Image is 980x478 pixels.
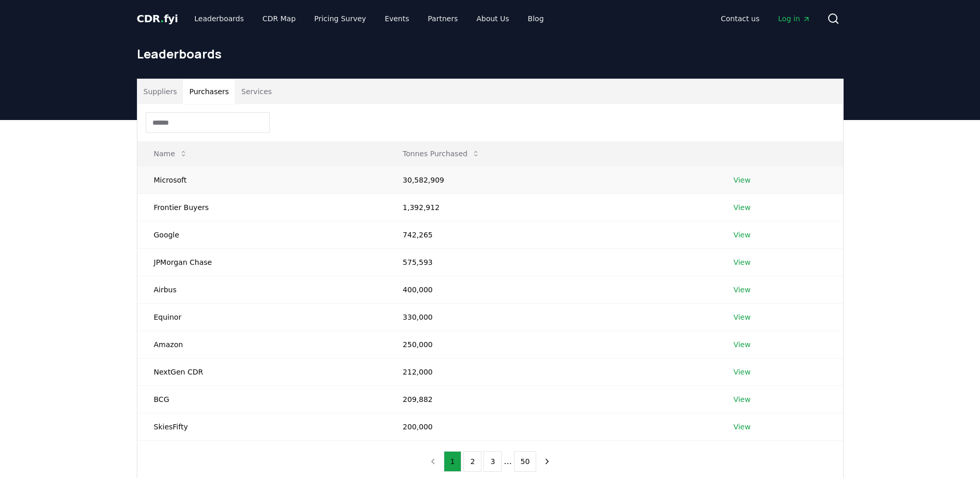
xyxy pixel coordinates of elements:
[235,79,278,104] button: Services
[137,331,386,358] td: Amazon
[186,9,552,28] nav: Main
[386,193,717,221] td: 1,392,912
[137,79,183,104] button: Suppliers
[377,9,417,28] a: Events
[386,385,717,413] td: 209,882
[306,9,374,28] a: Pricing Survey
[386,303,717,331] td: 330,000
[137,413,386,440] td: SkiesFifty
[254,9,304,28] a: CDR Map
[734,257,751,267] a: View
[520,9,552,28] a: Blog
[734,367,751,377] a: View
[419,9,466,28] a: Partners
[734,422,751,432] a: View
[137,385,386,413] td: BCG
[386,248,717,276] td: 575,593
[734,339,751,350] a: View
[444,451,462,472] button: 1
[137,11,178,26] a: CDR.fyi
[386,413,717,440] td: 200,000
[484,451,502,472] button: 3
[734,394,751,405] a: View
[734,230,751,240] a: View
[538,451,556,472] button: next page
[160,12,164,25] span: .
[183,79,235,104] button: Purchasers
[463,451,481,472] button: 2
[386,276,717,303] td: 400,000
[137,358,386,385] td: NextGen CDR
[468,9,517,28] a: About Us
[778,13,810,24] span: Log in
[712,9,818,28] nav: Main
[137,193,386,221] td: Frontier Buyers
[734,175,751,185] a: View
[395,143,488,164] button: Tonnes Purchased
[146,143,196,164] button: Name
[386,331,717,358] td: 250,000
[137,12,178,25] span: CDR fyi
[734,312,751,322] a: View
[514,451,537,472] button: 50
[186,9,252,28] a: Leaderboards
[504,455,511,468] li: ...
[137,166,386,193] td: Microsoft
[137,303,386,331] td: Equinor
[712,9,768,28] a: Contact us
[770,9,818,28] a: Log in
[386,166,717,193] td: 30,582,909
[734,202,751,213] a: View
[137,221,386,248] td: Google
[137,276,386,303] td: Airbus
[386,221,717,248] td: 742,265
[137,46,844,62] h1: Leaderboards
[386,358,717,385] td: 212,000
[137,248,386,276] td: JPMorgan Chase
[734,285,751,295] a: View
